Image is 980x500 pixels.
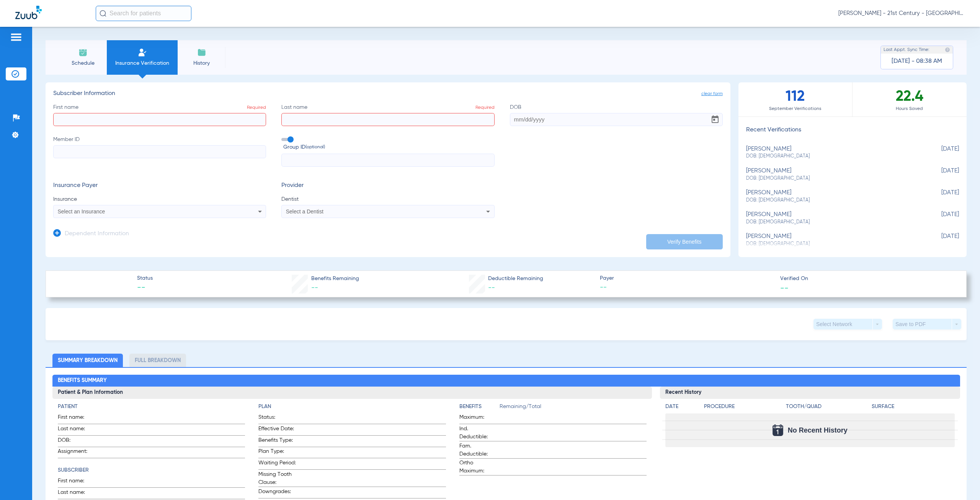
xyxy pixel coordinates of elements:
[921,233,959,247] span: [DATE]
[773,425,783,436] img: Calendar
[138,48,147,57] img: Manual Insurance Verification
[646,234,723,249] button: Verify Benefits
[311,275,359,283] span: Benefits Remaining
[53,90,723,98] h3: Subscriber Information
[780,284,789,292] span: --
[738,82,853,116] div: 112
[52,354,123,367] li: Summary Breakdown
[459,403,500,413] app-breakdown-title: Benefits
[100,10,106,17] img: Search Icon
[58,403,245,411] h4: Patient
[500,403,647,413] span: Remaining/Total
[921,189,959,203] span: [DATE]
[129,354,186,367] li: Full Breakdown
[113,59,172,67] span: Insurance Verification
[58,489,95,499] span: Last name:
[746,175,921,182] span: DOB: [DEMOGRAPHIC_DATA]
[786,403,869,411] h4: Tooth/Quad
[701,90,723,98] span: clear form
[488,275,543,283] span: Deductible Remaining
[921,167,959,182] span: [DATE]
[510,113,723,126] input: DOBOpen calendar
[510,103,723,126] label: DOB
[281,113,494,126] input: Last nameRequired
[838,10,965,17] span: [PERSON_NAME] - 21st Century - [GEOGRAPHIC_DATA]
[15,6,42,19] img: Zuub Logo
[53,145,266,158] input: Member ID
[459,425,497,441] span: Ind. Deductible:
[459,403,500,411] h4: Benefits
[258,488,296,498] span: Downgrades:
[58,425,95,435] span: Last name:
[746,153,921,160] span: DOB: [DEMOGRAPHIC_DATA]
[921,146,959,160] span: [DATE]
[665,403,697,413] app-breakdown-title: Date
[137,274,153,282] span: Status
[58,208,105,215] span: Select an Insurance
[281,182,494,190] h3: Provider
[853,105,967,113] span: Hours Saved
[58,436,95,447] span: DOB:
[58,448,95,458] span: Assignment:
[10,33,22,42] img: hamburger-icon
[52,387,652,399] h3: Patient & Plan Information
[53,195,266,203] span: Insurance
[475,105,495,110] span: Required
[247,105,266,110] span: Required
[746,167,921,182] div: [PERSON_NAME]
[459,459,497,475] span: Ortho Maximum:
[746,146,921,160] div: [PERSON_NAME]
[746,189,921,203] div: [PERSON_NAME]
[311,284,318,291] span: --
[786,403,869,413] app-breakdown-title: Tooth/Quad
[183,59,220,67] span: History
[892,57,942,65] span: [DATE] - 08:38 AM
[286,208,323,215] span: Select a Dentist
[788,426,848,434] span: No Recent History
[197,48,206,57] img: History
[488,284,495,291] span: --
[258,403,446,411] h4: Plan
[52,375,960,387] h2: Benefits Summary
[746,197,921,204] span: DOB: [DEMOGRAPHIC_DATA]
[281,195,494,203] span: Dentist
[704,403,783,411] h4: Procedure
[305,143,325,151] small: (optional)
[921,211,959,225] span: [DATE]
[58,477,95,487] span: First name:
[258,413,296,424] span: Status:
[459,442,497,458] span: Fam. Deductible:
[78,48,88,57] img: Schedule
[258,425,296,435] span: Effective Date:
[945,47,950,52] img: last sync help info
[53,136,266,167] label: Member ID
[600,283,774,292] span: --
[600,274,774,282] span: Payer
[58,413,95,424] span: First name:
[53,103,266,126] label: First name
[258,436,296,447] span: Benefits Type:
[58,466,245,474] app-breakdown-title: Subscriber
[258,459,296,469] span: Waiting Period:
[665,403,697,411] h4: Date
[704,403,783,413] app-breakdown-title: Procedure
[53,182,266,190] h3: Insurance Payer
[459,413,497,424] span: Maximum:
[780,275,954,283] span: Verified On
[707,112,723,127] button: Open calendar
[738,126,967,134] h3: Recent Verifications
[872,403,955,413] app-breakdown-title: Surface
[258,470,296,487] span: Missing Tooth Clause:
[283,143,494,151] span: Group ID
[258,448,296,458] span: Plan Type:
[746,211,921,225] div: [PERSON_NAME]
[738,105,852,113] span: September Verifications
[746,233,921,247] div: [PERSON_NAME]
[853,82,967,116] div: 22.4
[137,283,153,293] span: --
[65,230,129,238] h3: Dependent Information
[884,46,929,54] span: Last Appt. Sync Time:
[660,387,960,399] h3: Recent History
